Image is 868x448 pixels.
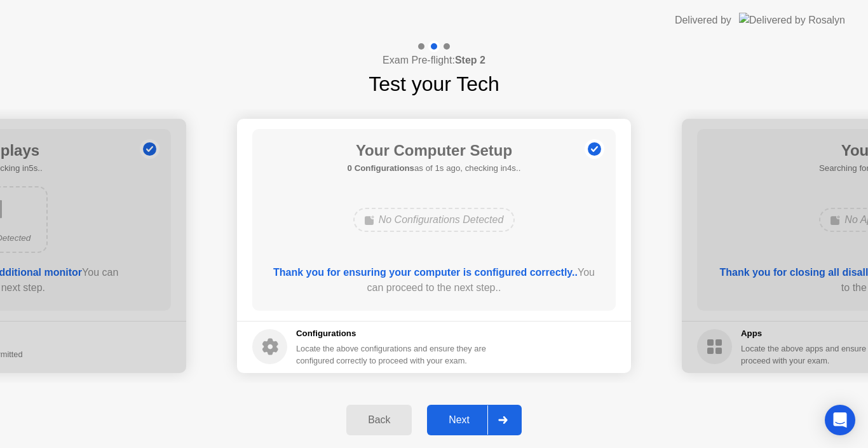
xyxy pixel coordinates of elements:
[271,265,598,295] div: You can proceed to the next step..
[350,414,408,426] div: Back
[296,327,489,340] h5: Configurations
[348,163,414,173] b: 0 Configurations
[296,343,489,367] div: Locate the above configurations and ensure they are configured correctly to proceed with your exam.
[675,13,731,28] div: Delivered by
[348,139,521,162] h1: Your Computer Setup
[427,405,522,435] button: Next
[383,53,485,68] h4: Exam Pre-flight:
[273,267,578,278] b: Thank you for ensuring your computer is configured correctly..
[825,405,855,435] div: Open Intercom Messenger
[353,208,515,232] div: No Configurations Detected
[346,405,412,435] button: Back
[455,55,485,65] b: Step 2
[739,13,845,27] img: Delivered by Rosalyn
[369,69,499,99] h1: Test your Tech
[431,414,487,426] div: Next
[348,162,521,175] h5: as of 1s ago, checking in4s..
